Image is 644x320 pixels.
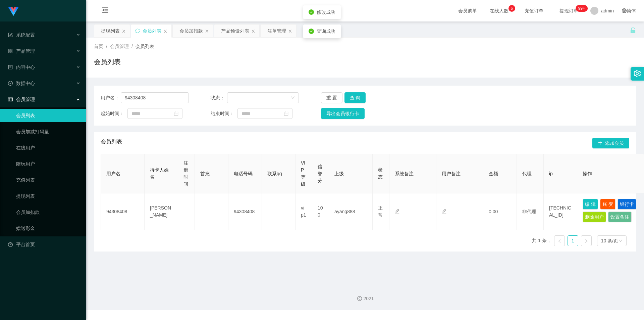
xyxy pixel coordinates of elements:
[211,110,237,117] span: 结束时间：
[317,9,335,15] span: 修改成功
[135,29,140,33] i: 图标: sync
[334,171,344,176] span: 上级
[91,295,639,302] div: 2021
[556,8,582,13] span: 提现订单
[94,44,103,49] span: 首页
[131,44,133,49] span: /
[8,49,13,53] i: 图标: appstore-o
[121,92,189,103] input: 请输入用户名
[101,110,127,117] span: 起始时间：
[291,96,295,100] i: 图标: down
[321,108,365,119] button: 导出会员银行卡
[16,205,80,219] a: 会员加扣款
[511,5,513,12] p: 6
[136,44,154,49] span: 会员列表
[321,92,342,103] button: 重 置
[183,160,188,187] span: 注册时间
[557,239,561,243] i: 图标: left
[344,92,366,103] button: 查 询
[486,8,512,13] span: 在线人数
[508,5,515,12] sup: 6
[309,9,314,15] i: icon: check-circle
[583,199,598,210] button: 编 辑
[163,29,167,33] i: 图标: close
[618,199,636,210] button: 银行卡
[601,236,618,246] div: 10 条/页
[179,25,203,37] div: 会员加扣款
[200,171,210,176] span: 首充
[150,167,169,180] span: 持卡人姓名
[267,171,282,176] span: 联系qq
[395,209,399,214] i: 图标: edit
[329,193,373,230] td: ayang888
[106,171,120,176] span: 用户名
[174,111,178,116] i: 图标: calendar
[122,29,126,33] i: 图标: close
[8,81,35,86] span: 数据中心
[16,189,80,203] a: 提现列表
[211,94,227,101] span: 状态：
[622,8,627,13] i: 图标: global
[8,65,13,70] i: 图标: profile
[94,0,117,22] i: 图标: menu-fold
[101,138,122,148] span: 会员列表
[101,94,121,101] span: 用户名：
[145,193,178,230] td: [PERSON_NAME]
[8,97,35,102] span: 会员管理
[251,29,255,33] i: 图标: close
[8,238,80,251] a: 图标: dashboard平台首页
[110,44,129,49] span: 会员管理
[378,167,383,180] span: 状态
[592,138,629,148] button: 图标: plus添加会员
[106,44,107,49] span: /
[228,193,262,230] td: 94308408
[489,171,498,176] span: 金额
[205,29,209,33] i: 图标: close
[143,25,161,37] div: 会员列表
[568,235,578,246] li: 1
[554,235,565,246] li: 上一页
[94,57,121,67] h1: 会员列表
[8,7,19,16] img: logo.9652507e.png
[608,212,632,222] button: 设置备注
[395,171,414,176] span: 系统备注
[583,212,606,222] button: 删除用户
[630,27,636,33] i: 图标: unlock
[296,193,312,230] td: vip1
[234,171,253,176] span: 电话号码
[8,97,13,102] i: 图标: table
[101,193,145,230] td: 94308408
[267,25,286,37] div: 注单管理
[312,193,329,230] td: 100
[317,29,335,34] span: 查询成功
[8,64,35,70] span: 内容中心
[221,25,249,37] div: 产品预设列表
[16,157,80,171] a: 陪玩用户
[378,205,383,218] span: 正常
[584,239,588,243] i: 图标: right
[634,70,641,77] i: 图标: setting
[583,171,592,176] span: 操作
[522,209,536,214] span: 非代理
[101,25,120,37] div: 提现列表
[532,235,551,246] li: 共 1 条，
[521,8,547,13] span: 充值订单
[600,199,615,210] button: 账 变
[576,5,588,12] sup: 1109
[568,236,578,246] a: 1
[549,171,553,176] span: ip
[8,33,13,37] i: 图标: form
[8,48,35,54] span: 产品管理
[16,141,80,154] a: 在线用户
[357,296,362,301] i: 图标: copyright
[442,209,446,214] i: 图标: edit
[301,160,306,187] span: VIP等级
[581,235,592,246] li: 下一页
[16,125,80,138] a: 会员加减打码量
[16,173,80,187] a: 充值列表
[8,32,35,38] span: 系统配置
[16,109,80,122] a: 会员列表
[284,111,288,116] i: 图标: calendar
[442,171,461,176] span: 用户备注
[309,29,314,34] i: icon: check-circle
